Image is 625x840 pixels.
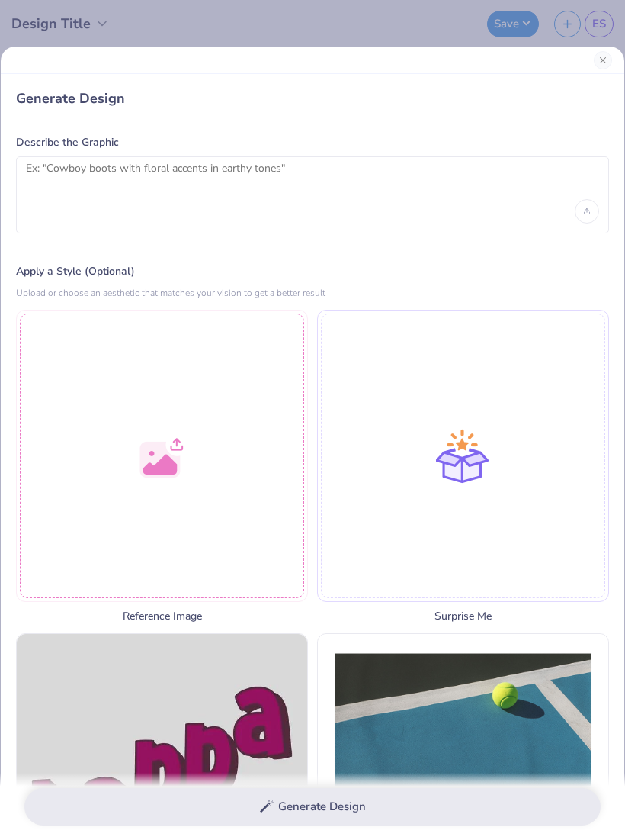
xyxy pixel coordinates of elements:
[16,285,609,301] div: Upload or choose an aesthetic that matches your vision to get a better result
[16,89,609,108] div: Generate Design
[16,608,308,624] span: Reference Image
[16,135,609,150] label: Describe the Graphic
[575,199,599,224] div: Upload image
[594,51,612,69] button: Close
[16,264,609,279] label: Apply a Style (Optional)
[317,608,609,624] span: Surprise Me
